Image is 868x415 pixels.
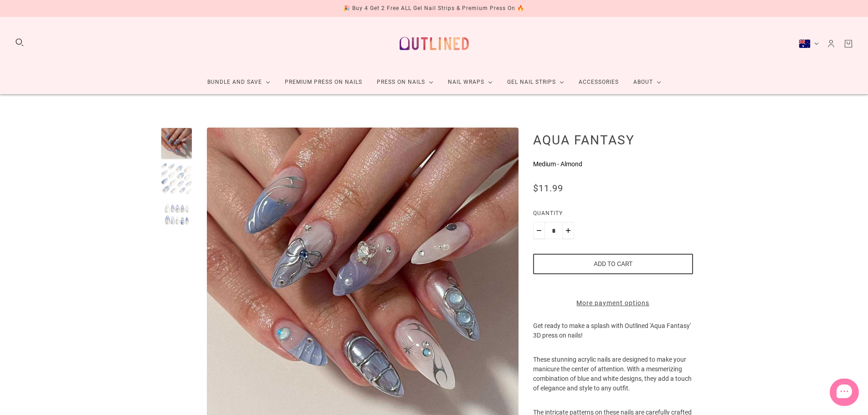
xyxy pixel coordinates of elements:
button: Search [15,37,25,47]
a: About [626,70,668,94]
a: Outlined [394,24,474,63]
a: Bundle and Save [200,70,277,94]
button: Minus [533,222,545,239]
p: These stunning acrylic nails are designed to make your manicure the center of attention. With a m... [533,355,693,408]
a: Gel Nail Strips [500,70,571,94]
a: Account [826,39,836,49]
div: 🎉 Buy 4 Get 2 Free ALL Gel Nail Strips & Premium Press On 🔥 [343,4,524,13]
span: $11.99 [533,183,563,194]
a: More payment options [533,298,693,308]
button: Australia [799,39,819,48]
a: Premium Press On Nails [277,70,370,94]
a: Accessories [571,70,626,94]
h1: Aqua Fantasy [533,132,693,148]
a: Cart [843,39,853,49]
button: Plus [562,222,574,239]
p: Get ready to make a splash with Outlined 'Aqua Fantasy' 3D press on nails! [533,321,693,355]
a: Nail Wraps [441,70,500,94]
label: Quantity [533,209,693,222]
button: Add to cart [533,254,693,274]
p: Medium - Almond [533,159,693,169]
a: Press On Nails [370,70,441,94]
